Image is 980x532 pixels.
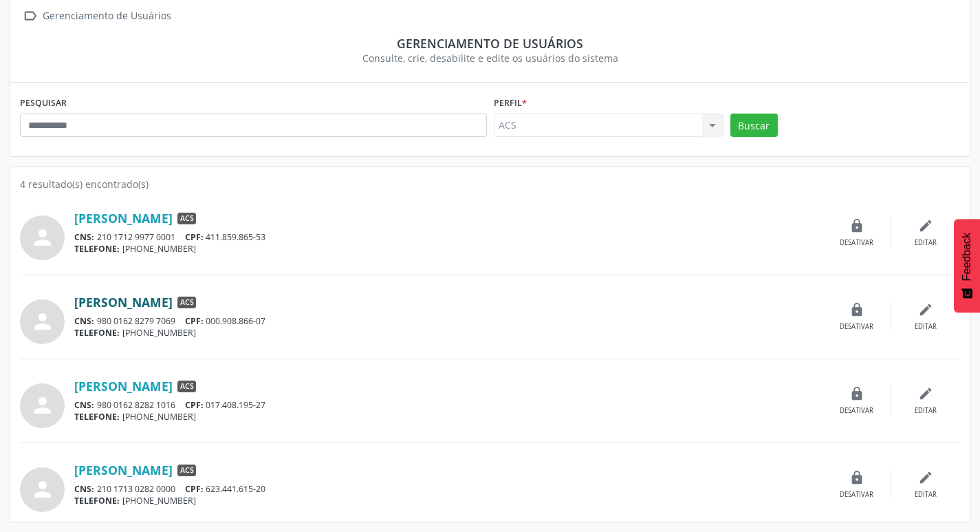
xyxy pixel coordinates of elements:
label: PESQUISAR [20,92,67,114]
div: Editar [915,322,937,332]
div: Desativar [840,322,873,332]
i: edit [918,218,933,233]
a:  Gerenciamento de Usuários [20,6,173,26]
button: Feedback - Mostrar pesquisa [954,219,980,312]
i: person [30,393,55,418]
div: 980 0162 8279 7069 000.908.866-07 [74,315,823,327]
i: lock [849,302,864,317]
div: [PHONE_NUMBER] [74,327,823,339]
span: CNS: [74,315,94,327]
a: [PERSON_NAME] [74,295,173,310]
i: person [30,309,55,334]
span: CNS: [74,483,94,495]
div: Desativar [840,490,873,500]
div: 4 resultado(s) encontrado(s) [20,177,960,191]
i: lock [849,470,864,485]
span: TELEFONE: [74,327,120,339]
i:  [20,6,40,26]
i: edit [918,470,933,485]
span: ACS [177,297,196,309]
a: [PERSON_NAME] [74,462,173,478]
span: CNS: [74,231,94,243]
div: Editar [915,490,937,500]
i: lock [849,386,864,401]
span: ACS [177,381,196,393]
div: [PHONE_NUMBER] [74,411,823,423]
a: [PERSON_NAME] [74,211,173,226]
span: CPF: [185,483,204,495]
span: CNS: [74,399,94,411]
span: TELEFONE: [74,411,120,423]
div: 210 1712 9977 0001 411.859.865-53 [74,231,823,243]
div: Consulte, crie, desabilite e edite os usuários do sistema [30,51,950,65]
i: person [30,477,55,502]
i: edit [918,386,933,401]
div: Desativar [840,238,873,248]
div: Gerenciamento de Usuários [40,6,173,26]
div: [PHONE_NUMBER] [74,243,823,255]
div: Gerenciamento de usuários [30,36,950,51]
i: edit [918,302,933,317]
i: person [30,225,55,250]
div: Editar [915,406,937,416]
a: [PERSON_NAME] [74,379,173,394]
i: lock [849,218,864,233]
span: CPF: [185,231,204,243]
span: ACS [177,213,196,225]
button: Buscar [730,114,778,137]
div: 210 1713 0282 0000 623.441.615-20 [74,483,823,495]
div: [PHONE_NUMBER] [74,495,823,507]
span: TELEFONE: [74,243,120,255]
div: 980 0162 8282 1016 017.408.195-27 [74,399,823,411]
span: TELEFONE: [74,495,120,507]
span: CPF: [185,399,204,411]
span: ACS [177,465,196,477]
span: CPF: [185,315,204,327]
div: Desativar [840,406,873,416]
div: Editar [915,238,937,248]
label: Perfil [494,92,527,114]
span: Feedback [961,233,973,281]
